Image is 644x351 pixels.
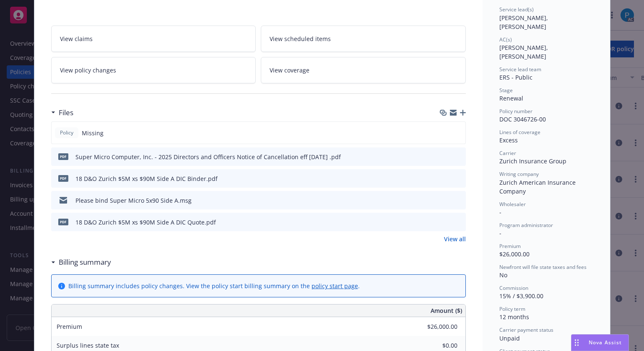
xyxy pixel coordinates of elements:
[431,306,462,315] span: Amount ($)
[499,334,520,342] span: Unpaid
[441,196,448,205] button: download file
[499,313,529,321] span: 12 months
[261,57,466,83] a: View coverage
[499,243,521,250] span: Premium
[499,108,532,115] span: Policy number
[455,196,462,205] button: preview file
[499,6,534,13] span: Service lead(s)
[499,14,550,31] span: [PERSON_NAME], [PERSON_NAME]
[499,150,516,157] span: Carrier
[499,201,526,208] span: Wholesaler
[499,284,528,292] span: Commission
[51,257,111,268] div: Billing summary
[499,36,512,43] span: AC(s)
[60,66,116,75] span: View policy changes
[75,218,216,227] div: 18 D&O Zurich $5M xs $90M Side A DIC Quote.pdf
[499,326,553,333] span: Carrier payment status
[58,175,68,181] span: pdf
[408,320,462,333] input: 0.00
[60,34,93,43] span: View claims
[270,66,309,75] span: View coverage
[58,153,68,160] span: pdf
[499,73,532,81] span: ERS - Public
[75,196,192,205] div: Please bind Super Micro 5x90 Side A.msg
[51,57,256,83] a: View policy changes
[499,305,525,312] span: Policy term
[441,152,448,161] button: download file
[58,129,75,137] span: Policy
[499,66,541,73] span: Service lead team
[499,263,587,271] span: Newfront will file state taxes and fees
[57,323,82,330] span: Premium
[499,87,513,94] span: Stage
[455,152,462,161] button: preview file
[270,34,331,43] span: View scheduled items
[499,94,523,102] span: Renewal
[59,107,73,118] h3: Files
[499,170,539,178] span: Writing company
[499,229,501,237] span: -
[589,339,622,346] span: Nova Assist
[441,218,448,227] button: download file
[499,250,530,258] span: $26,000.00
[499,44,550,60] span: [PERSON_NAME], [PERSON_NAME]
[499,178,577,195] span: Zurich American Insurance Company
[571,335,582,351] div: Drag to move
[499,271,507,279] span: No
[499,208,501,216] span: -
[499,129,540,136] span: Lines of coverage
[441,174,448,183] button: download file
[499,115,546,123] span: DOC 3046726-00
[59,257,111,268] h3: Billing summary
[571,334,629,351] button: Nova Assist
[68,281,360,290] div: Billing summary includes policy changes. View the policy start billing summary on the .
[455,174,462,183] button: preview file
[499,292,543,300] span: 15% / $3,900.00
[261,26,466,52] a: View scheduled items
[82,129,104,137] span: Missing
[58,219,68,225] span: pdf
[455,218,462,227] button: preview file
[75,174,218,183] div: 18 D&O Zurich $5M xs $90M Side A DIC Binder.pdf
[499,157,566,165] span: Zurich Insurance Group
[444,235,466,243] a: View all
[57,341,119,349] span: Surplus lines state tax
[499,222,553,229] span: Program administrator
[51,26,256,52] a: View claims
[75,152,341,161] div: Super Micro Computer, Inc. - 2025 Directors and Officers Notice of Cancellation eff [DATE] .pdf
[312,282,358,290] a: policy start page
[499,136,518,144] span: Excess
[51,107,73,118] div: Files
